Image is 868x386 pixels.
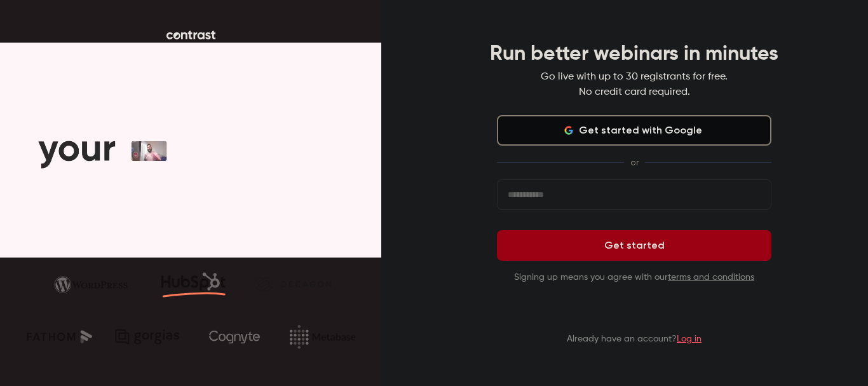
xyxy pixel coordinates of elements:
p: Go live with up to 30 registrants for free. No credit card required. [541,69,728,100]
img: decagon [255,277,331,291]
a: terms and conditions [668,273,754,282]
span: or [624,156,645,169]
h4: Run better webinars in minutes [490,41,778,67]
button: Get started [497,230,771,261]
p: Signing up means you agree with our [497,271,771,284]
a: Log in [677,334,702,343]
p: Already have an account? [567,333,702,345]
button: Get started with Google [497,115,771,146]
